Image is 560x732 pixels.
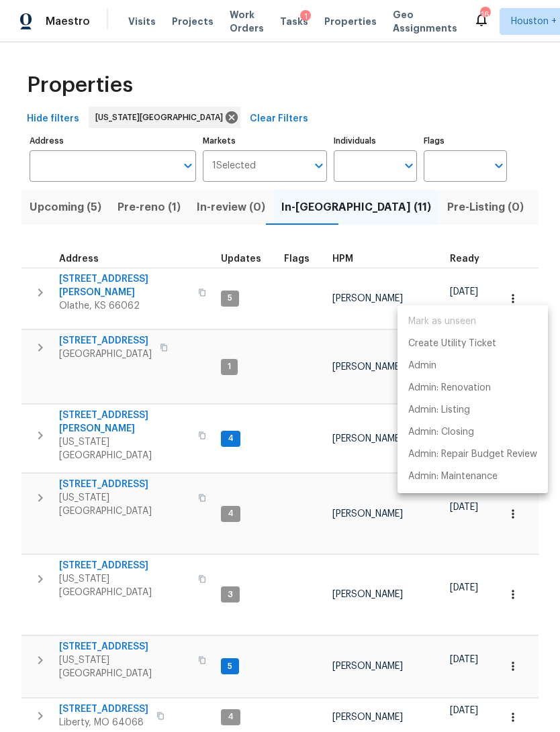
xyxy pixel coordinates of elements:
[408,448,537,462] p: Admin: Repair Budget Review
[408,381,491,395] p: Admin: Renovation
[408,470,498,484] p: Admin: Maintenance
[408,337,496,351] p: Create Utility Ticket
[408,403,470,417] p: Admin: Listing
[408,359,436,373] p: Admin
[408,425,474,439] p: Admin: Closing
